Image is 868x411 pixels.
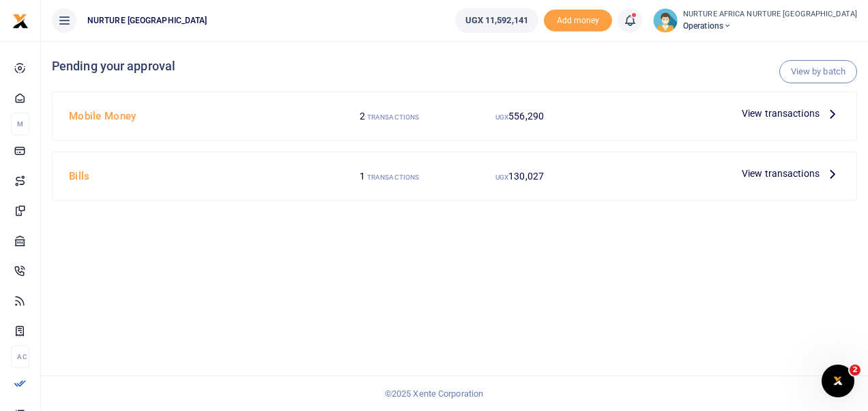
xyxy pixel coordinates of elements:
[450,8,544,33] li: Wallet ballance
[11,345,29,368] li: Ac
[367,113,419,121] small: TRANSACTIONS
[742,166,820,181] span: View transactions
[508,111,544,122] span: 556,290
[822,365,854,397] iframe: Intercom live chat
[544,10,612,32] li: Toup your wallet
[12,13,29,29] img: logo-small
[360,111,365,122] span: 2
[508,171,544,182] span: 130,027
[367,173,419,181] small: TRANSACTIONS
[495,113,508,121] small: UGX
[465,14,528,27] span: UGX 11,592,141
[82,14,213,27] span: NURTURE [GEOGRAPHIC_DATA]
[12,15,29,25] a: logo-small logo-large logo-large
[779,60,857,83] a: View by batch
[455,8,538,33] a: UGX 11,592,141
[495,173,508,181] small: UGX
[683,20,857,32] span: Operations
[653,8,678,33] img: profile-user
[69,169,319,184] h4: Bills
[683,9,857,20] small: NURTURE AFRICA NURTURE [GEOGRAPHIC_DATA]
[742,106,820,121] span: View transactions
[544,10,612,32] span: Add money
[52,59,857,74] h4: Pending your approval
[850,365,860,375] span: 2
[360,171,365,182] span: 1
[653,8,857,33] a: profile-user NURTURE AFRICA NURTURE [GEOGRAPHIC_DATA] Operations
[69,109,319,124] h4: Mobile Money
[544,14,612,25] a: Add money
[11,113,29,135] li: M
